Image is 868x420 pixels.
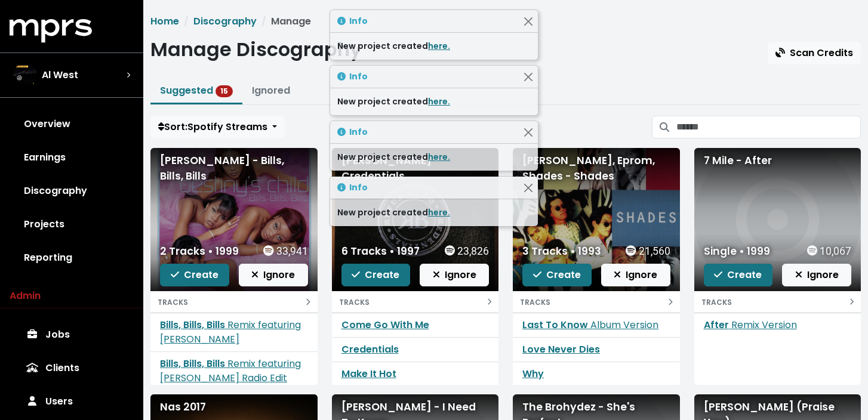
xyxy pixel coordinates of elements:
[341,264,411,286] button: Create
[428,95,450,107] a: here.
[171,268,218,282] span: Create
[13,63,37,87] img: The selected account / producer
[160,153,308,184] div: [PERSON_NAME] - Bills, Bills, Bills
[10,208,134,241] a: Projects
[158,297,188,307] small: TRACKS
[339,297,370,307] small: TRACKS
[626,243,670,259] div: 21,560
[10,241,134,274] a: Reporting
[160,318,301,346] a: Bills, Bills, Bills Remix featuring [PERSON_NAME]
[420,264,489,286] button: Ignore
[10,318,134,351] a: Jobs
[731,318,797,332] span: Remix Version
[704,264,773,286] button: Create
[10,141,134,174] a: Earnings
[807,243,851,259] div: 10,067
[239,264,308,286] button: Ignore
[428,151,450,163] a: here.
[768,42,861,64] button: Scan Credits
[522,264,592,286] button: Create
[349,70,368,82] strong: Info
[522,367,544,381] a: Why
[349,126,368,138] strong: Info
[522,153,670,184] div: [PERSON_NAME], Eprom, Shades - Shades
[714,268,762,282] span: Create
[251,268,295,282] span: Ignore
[160,264,229,286] button: Create
[341,342,399,356] a: Credentials
[590,318,658,332] span: Album Version
[522,181,534,194] button: Close
[520,297,550,307] small: TRACKS
[533,268,581,282] span: Create
[522,243,601,259] div: 3 Tracks • 1993
[428,40,450,52] a: here.
[216,85,233,97] span: 15
[263,243,307,259] div: 33,941
[513,291,680,313] button: TRACKS
[10,107,134,141] a: Overview
[337,206,531,219] div: New project created
[42,68,78,82] span: Al West
[252,84,290,97] a: Ignored
[601,264,670,286] button: Ignore
[522,126,534,138] button: Close
[150,14,861,29] nav: breadcrumb
[795,268,839,282] span: Ignore
[445,243,489,259] div: 23,826
[522,318,658,332] a: Last To Know Album Version
[701,297,732,307] small: TRACKS
[337,40,531,52] div: New project created
[522,15,534,27] button: Close
[160,357,301,385] a: Bills, Bills, Bills Remix featuring [PERSON_NAME] Radio Edit
[341,367,396,381] a: Make It Hot
[337,95,531,108] div: New project created
[10,385,134,418] a: Users
[193,14,257,28] a: Discography
[160,357,301,385] span: Remix featuring [PERSON_NAME] Radio Edit
[782,264,851,286] button: Ignore
[10,351,134,385] a: Clients
[341,243,420,259] div: 6 Tracks • 1997
[160,243,239,259] div: 2 Tracks • 1999
[160,318,301,346] span: Remix featuring [PERSON_NAME]
[160,399,308,415] div: Nas 2017
[694,291,861,313] button: TRACKS
[332,291,499,313] button: TRACKS
[704,153,852,168] div: 7 Mile - After
[150,14,179,28] a: Home
[341,318,429,332] a: Come Go With Me
[160,84,233,97] a: Suggested 15
[10,174,134,208] a: Discography
[349,181,368,193] strong: Info
[158,120,267,134] span: Sort: Spotify Streams
[676,116,861,138] input: Search suggested projects
[522,70,534,83] button: Close
[10,23,92,37] a: mprs logo
[614,268,657,282] span: Ignore
[257,14,311,29] li: Manage
[150,38,361,61] h1: Manage Discography
[433,268,476,282] span: Ignore
[352,268,399,282] span: Create
[150,116,285,138] button: Sort:Spotify Streams
[150,291,318,313] button: TRACKS
[704,318,797,332] a: After Remix Version
[349,15,368,27] strong: Info
[337,151,531,163] div: New project created
[522,342,600,356] a: Love Never Dies
[428,206,450,218] a: here.
[775,46,853,60] span: Scan Credits
[704,243,770,259] div: Single • 1999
